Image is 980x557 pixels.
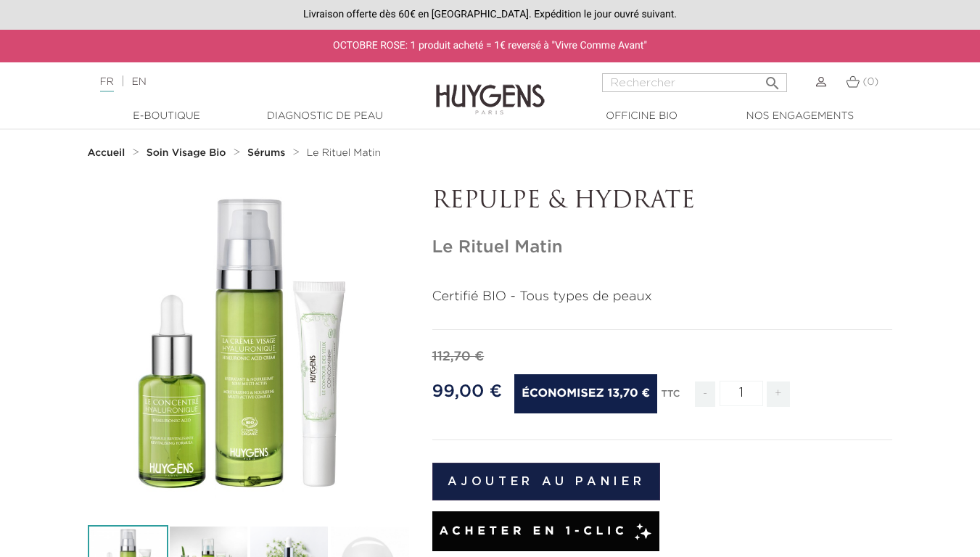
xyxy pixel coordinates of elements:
p: Certifié BIO - Tous types de peaux [432,287,893,307]
span: Économisez 13,70 € [514,374,657,413]
span: + [767,381,790,407]
a: EN [131,77,146,87]
input: Rechercher [602,73,787,92]
button:  [759,69,786,88]
strong: Soin Visage Bio [147,148,226,158]
a: Diagnostic de peau [252,109,398,124]
strong: Sérums [247,148,285,158]
span: - [695,381,715,407]
span: 99,00 € [432,383,502,400]
img: Huygens [436,61,545,117]
a: Sérums [247,147,289,159]
a: Soin Visage Bio [147,147,230,159]
p: REPULPE & HYDRATE [432,188,893,215]
a: Nos engagements [728,109,873,124]
span: 112,70 € [432,350,485,363]
div: TTC [662,379,680,418]
span: (0) [862,77,878,87]
a: FR [100,77,114,92]
i:  [764,70,781,88]
h1: Le Rituel Matin [432,237,893,258]
strong: Accueil [88,148,125,158]
button: Ajouter au panier [432,463,661,500]
div: | [93,73,398,91]
a: E-Boutique [94,109,239,124]
span: Le Rituel Matin [307,148,381,158]
a: Accueil [88,147,128,159]
a: Officine Bio [569,109,715,124]
a: Le Rituel Matin [307,147,381,159]
input: Quantité [720,381,763,406]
